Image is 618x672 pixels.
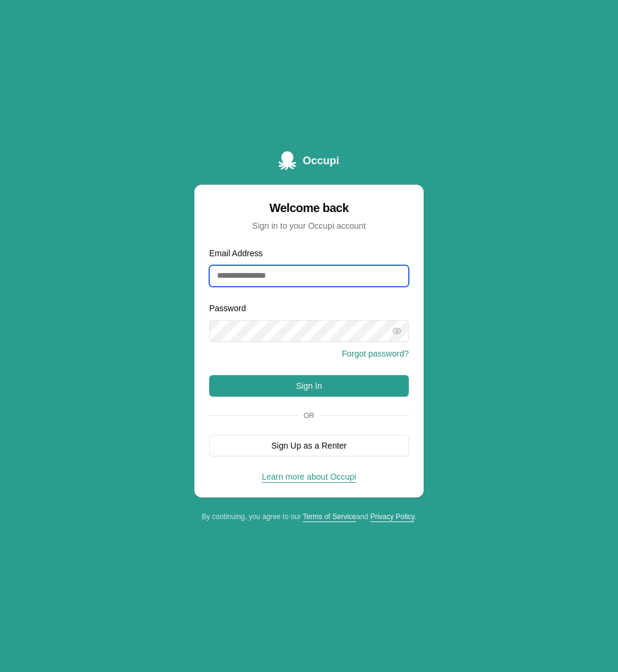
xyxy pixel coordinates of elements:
div: Welcome back [209,200,409,216]
div: Sign in to your Occupi account [209,220,409,232]
button: Sign In [209,375,409,397]
button: Forgot password? [342,348,409,360]
a: Learn more about Occupi [262,472,356,481]
a: Privacy Policy [370,513,414,521]
label: Password [209,303,246,313]
a: Terms of Service [303,513,356,521]
span: Occupi [302,152,339,169]
label: Email Address [209,248,262,258]
a: Occupi [279,151,339,170]
div: By continuing, you agree to our and . [194,512,424,521]
button: Sign Up as a Renter [209,435,409,456]
span: Or [299,411,319,421]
